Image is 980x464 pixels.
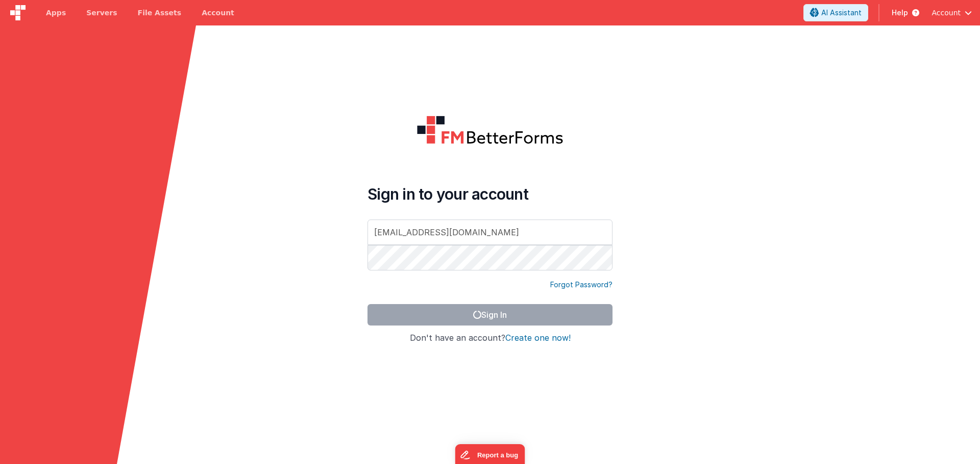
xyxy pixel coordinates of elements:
[932,8,961,18] span: Account
[86,8,117,18] span: Servers
[367,220,612,245] input: Email Address
[46,8,66,18] span: Apps
[505,334,571,343] button: Create one now!
[821,8,862,18] span: AI Assistant
[367,185,612,203] h4: Sign in to your account
[138,8,182,18] span: File Assets
[367,334,612,343] h4: Don't have an account?
[932,8,972,18] button: Account
[367,304,612,325] button: Sign In
[550,280,612,290] a: Forgot Password?
[803,4,868,21] button: AI Assistant
[892,8,908,18] span: Help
